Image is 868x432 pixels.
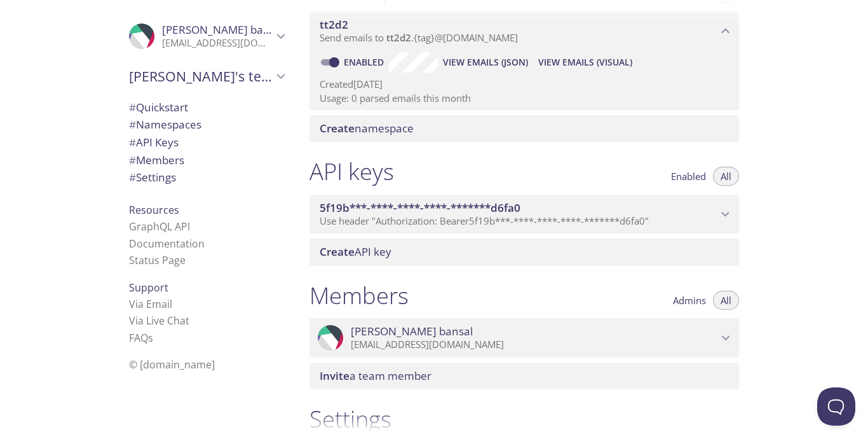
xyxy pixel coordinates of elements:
span: © [DOMAIN_NAME] [129,358,215,372]
span: API key [320,244,391,259]
div: Create API Key [309,239,739,265]
span: # [129,135,136,150]
span: Support [129,281,168,295]
a: FAQ [129,331,153,345]
button: Admins [665,291,714,310]
span: Resources [129,203,179,217]
span: Quickstart [129,100,188,115]
span: namespace [320,121,414,136]
div: Yugal bansal [119,15,294,57]
h1: API keys [309,157,394,186]
a: Status Page [129,253,186,267]
span: Invite [320,368,349,383]
div: Create namespace [309,115,739,142]
div: Invite a team member [309,363,739,389]
span: tt2d2 [386,31,411,44]
div: API Keys [119,134,294,151]
div: Yugal's team [119,60,294,93]
div: tt2d2 namespace [309,11,739,51]
p: Usage: 0 parsed emails this month [320,92,729,105]
button: Enabled [663,167,714,186]
span: [PERSON_NAME] bansal [162,22,284,37]
div: Members [119,151,294,169]
p: [EMAIL_ADDRESS][DOMAIN_NAME] [351,338,717,351]
span: Create [320,244,355,259]
a: Via Email [129,297,172,311]
a: Documentation [129,237,205,251]
span: View Emails (Visual) [538,55,632,70]
span: # [129,170,136,185]
span: # [129,117,136,132]
span: a team member [320,368,431,383]
button: View Emails (Visual) [533,52,637,73]
div: Team Settings [119,169,294,186]
span: API Keys [129,135,179,150]
a: Via Live Chat [129,314,189,328]
div: Yugal bansal [309,318,739,358]
span: [PERSON_NAME] bansal [351,324,473,338]
span: # [129,153,136,167]
button: All [713,291,739,310]
button: View Emails (JSON) [438,52,533,73]
span: Settings [129,170,176,185]
a: Enabled [342,56,389,68]
p: Created [DATE] [320,78,729,91]
h1: Members [309,281,409,310]
div: Namespaces [119,116,294,134]
span: # [129,100,136,115]
button: All [713,167,739,186]
iframe: Help Scout Beacon - Open [817,387,855,426]
span: tt2d2 [320,17,348,32]
span: Create [320,121,355,136]
span: s [148,331,153,345]
span: [PERSON_NAME]'s team [129,67,273,85]
p: [EMAIL_ADDRESS][DOMAIN_NAME] [162,37,273,50]
div: Quickstart [119,99,294,116]
span: Namespaces [129,117,201,132]
a: GraphQL API [129,219,190,233]
span: Send emails to . {tag} @[DOMAIN_NAME] [320,31,518,44]
span: Members [129,153,184,167]
span: View Emails (JSON) [443,55,528,70]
